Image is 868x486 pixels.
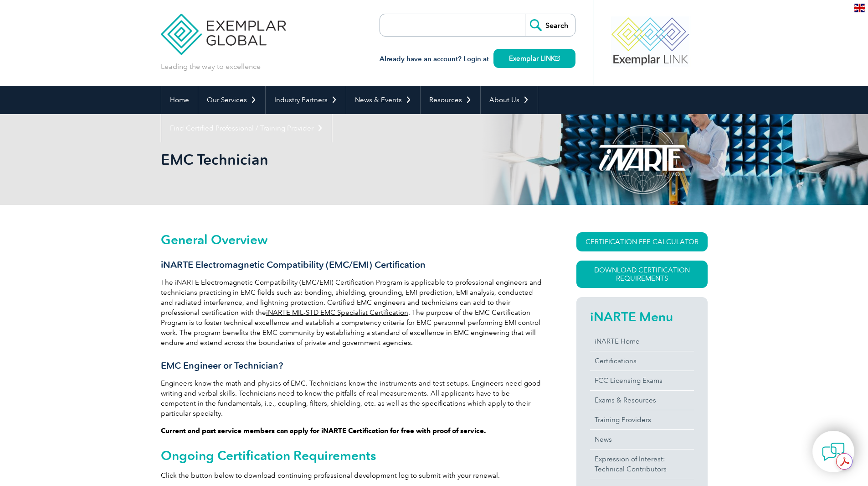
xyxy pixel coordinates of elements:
a: Download Certification Requirements [576,261,708,288]
p: Leading the way to excellence [161,62,261,72]
a: Certifications [590,351,694,371]
h1: EMC Technician [161,151,511,168]
p: Click the button below to download continuing professional development log to submit with your re... [161,470,544,481]
a: Find Certified Professional / Training Provider [161,114,332,142]
a: Exemplar LINK [493,49,575,68]
a: Expression of Interest:Technical Contributors [590,449,694,479]
a: FCC Licensing Exams [590,371,694,390]
h2: General Overview [161,232,544,247]
a: iNARTE Home [590,332,694,351]
a: Training Providers [590,410,694,429]
input: Search [525,14,575,36]
strong: Current and past service members can apply for iNARTE Certification for free with proof of service. [161,427,486,435]
h3: iNARTE Electromagnetic Compatibility (EMC/EMI) Certification [161,259,544,271]
img: en [854,4,865,12]
a: News & Events [346,86,420,114]
img: open_square.png [555,56,560,61]
p: The iNARTE Electromagnetic Compatibility (EMC/EMI) Certification Program is applicable to profess... [161,277,544,348]
h3: EMC Engineer or Technician? [161,360,544,371]
a: iNARTE MIL-STD EMC Specialist Certification [266,308,408,317]
a: Exams & Resources [590,391,694,410]
h3: Already have an account? Login at [380,53,575,65]
a: About Us [481,86,538,114]
a: Home [161,86,198,114]
a: Our Services [198,86,265,114]
img: contact-chat.png [822,440,845,463]
a: News [590,430,694,449]
h2: Ongoing Certification Requirements [161,448,544,463]
a: Resources [421,86,480,114]
p: Engineers know the math and physics of EMC. Technicians know the instruments and test setups. Eng... [161,378,544,418]
a: CERTIFICATION FEE CALCULATOR [576,232,708,251]
h2: iNARTE Menu [590,309,694,324]
a: Industry Partners [266,86,346,114]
